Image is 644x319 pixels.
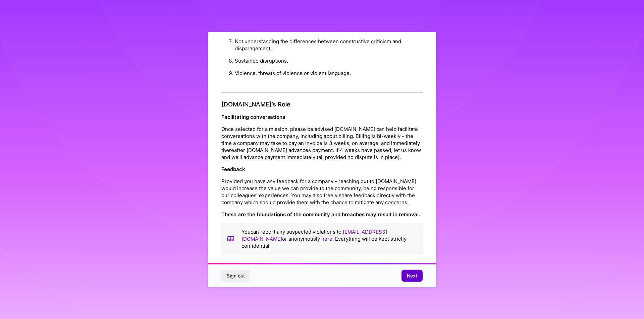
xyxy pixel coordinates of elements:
[227,272,245,279] span: Sign out
[221,270,250,282] button: Sign out
[235,35,423,55] li: Not understanding the differences between constructive criticism and disparagement.
[241,229,387,242] a: [EMAIL_ADDRESS][DOMAIN_NAME]
[407,272,417,279] span: Next
[241,228,417,249] p: You can report any suspected violations to or anonymously . Everything will be kept strictly conf...
[235,55,423,67] li: Sustained disruptions.
[221,178,423,206] p: Provided you have any feedback for a company - reaching out to [DOMAIN_NAME] would increase the v...
[221,211,420,218] strong: These are the foundations of the community and breaches may result in removal.
[321,236,332,242] a: here
[235,67,423,79] li: Violence, threats of violence or violent language.
[221,166,245,172] strong: Feedback
[227,228,235,249] img: book icon
[221,114,285,120] strong: Facilitating conversations
[401,270,423,282] button: Next
[221,126,423,161] p: Once selected for a mission, please be advised [DOMAIN_NAME] can help facilitate conversations wi...
[221,101,423,108] h4: [DOMAIN_NAME]’s Role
